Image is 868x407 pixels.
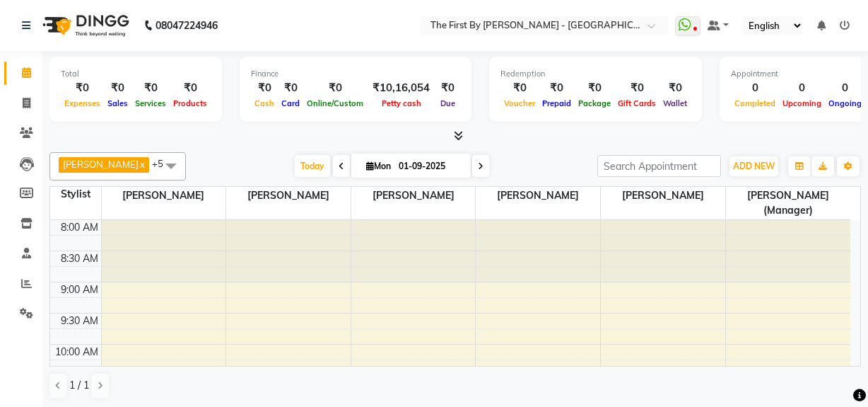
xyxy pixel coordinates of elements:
div: 8:00 AM [58,220,101,235]
input: 2025-09-01 [394,156,465,177]
button: ADD NEW [729,156,778,176]
b: 08047224946 [156,6,218,45]
span: +5 [152,158,174,169]
div: ₹0 [251,80,278,96]
div: ₹0 [500,80,539,96]
div: Redemption [500,68,691,80]
span: Voucher [500,98,539,108]
div: ₹0 [104,80,131,96]
span: Completed [731,98,779,108]
div: Total [61,68,211,80]
div: ₹10,16,054 [367,80,435,96]
span: Expenses [61,98,104,108]
div: 0 [731,80,779,96]
span: Mon [363,161,394,171]
span: Wallet [659,98,691,108]
span: Today [295,155,330,177]
span: Card [278,98,303,108]
span: ADD NEW [733,161,775,171]
span: [PERSON_NAME] [476,187,600,205]
span: [PERSON_NAME] [601,187,725,205]
span: Prepaid [539,98,575,108]
div: 0 [825,80,865,96]
input: Search Appointment [597,155,721,177]
div: ₹0 [303,80,367,96]
a: x [139,159,145,170]
div: ₹0 [659,80,691,96]
span: [PERSON_NAME] [102,187,226,205]
span: Upcoming [779,98,825,108]
img: logo [36,6,133,45]
span: [PERSON_NAME] [63,159,139,170]
span: Products [170,98,211,108]
div: ₹0 [575,80,614,96]
div: ₹0 [614,80,659,96]
span: [PERSON_NAME] [351,187,476,205]
div: Finance [251,68,460,80]
div: 0 [779,80,825,96]
span: Online/Custom [303,98,367,108]
span: Sales [104,98,131,108]
div: ₹0 [539,80,575,96]
div: Stylist [50,187,101,202]
div: ₹0 [278,80,303,96]
span: Gift Cards [614,98,659,108]
div: 8:30 AM [58,251,101,266]
div: 10:00 AM [52,345,101,360]
span: Package [575,98,614,108]
span: Cash [251,98,278,108]
span: [PERSON_NAME] [226,187,351,205]
span: Ongoing [825,98,865,108]
span: Due [437,98,459,108]
span: [PERSON_NAME] (Manager) [726,187,850,219]
span: Services [131,98,170,108]
div: ₹0 [435,80,460,96]
div: ₹0 [131,80,170,96]
div: 9:30 AM [58,314,101,328]
div: ₹0 [61,80,104,96]
span: 1 / 1 [69,378,89,393]
span: Petty cash [378,98,425,108]
div: ₹0 [170,80,211,96]
div: 9:00 AM [58,282,101,297]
